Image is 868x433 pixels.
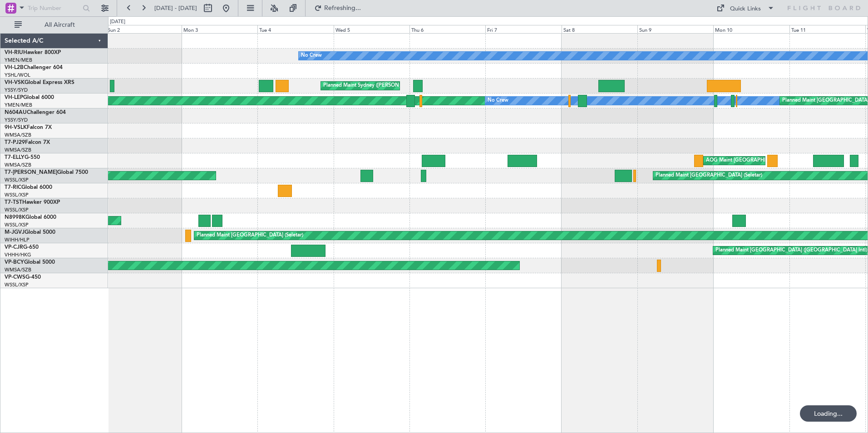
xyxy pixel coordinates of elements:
[5,140,25,145] span: T7-PJ29
[800,405,857,422] div: Loading...
[485,25,561,33] div: Fri 7
[5,125,27,130] span: 9H-VSLK
[5,117,28,123] a: YSSY/SYD
[5,50,61,55] a: VH-RIUHawker 800XP
[323,79,429,93] div: Planned Maint Sydney ([PERSON_NAME] Intl)
[5,170,88,175] a: T7-[PERSON_NAME]Global 7500
[5,266,31,273] a: WMSA/SZB
[5,170,57,175] span: T7-[PERSON_NAME]
[5,140,50,145] a: T7-PJ29Falcon 7X
[28,1,80,15] input: Trip Number
[5,275,41,280] a: VP-CWSG-450
[5,57,32,64] a: YMEN/MEB
[110,18,125,26] div: [DATE]
[5,80,74,85] a: VH-VSKGlobal Express XRS
[5,95,54,100] a: VH-LEPGlobal 6000
[24,22,96,28] span: All Aircraft
[5,50,23,55] span: VH-RIU
[713,25,789,33] div: Mon 10
[656,169,762,182] div: Planned Maint [GEOGRAPHIC_DATA] (Seletar)
[5,230,55,235] a: M-JGVJGlobal 5000
[5,275,25,280] span: VP-CWS
[5,162,31,168] a: WMSA/SZB
[789,25,865,33] div: Tue 11
[5,65,24,70] span: VH-L2B
[5,147,31,153] a: WMSA/SZB
[5,87,28,93] a: YSSY/SYD
[324,5,362,11] span: Refreshing...
[5,102,32,108] a: YMEN/MEB
[5,177,29,183] a: WSSL/XSP
[5,125,52,130] a: 9H-VSLKFalcon 7X
[409,25,485,33] div: Thu 6
[5,110,27,115] span: N604AU
[5,72,30,79] a: YSHL/WOL
[5,132,31,138] a: WMSA/SZB
[10,18,99,32] button: All Aircraft
[197,229,303,242] div: Planned Maint [GEOGRAPHIC_DATA] (Seletar)
[257,25,333,33] div: Tue 4
[5,200,60,205] a: T7-TSTHawker 900XP
[5,245,39,250] a: VP-CJRG-650
[730,5,761,14] div: Quick Links
[310,1,365,15] button: Refreshing...
[5,236,30,243] a: WIHH/HLP
[488,94,508,108] div: No Crew
[5,260,55,265] a: VP-BCYGlobal 5000
[5,207,29,213] a: WSSL/XSP
[106,25,182,33] div: Sun 2
[5,200,22,205] span: T7-TST
[5,221,29,228] a: WSSL/XSP
[5,215,56,220] a: N8998KGlobal 6000
[5,80,25,85] span: VH-VSK
[5,95,23,100] span: VH-LEP
[637,25,713,33] div: Sun 9
[5,185,52,190] a: T7-RICGlobal 6000
[5,281,29,288] a: WSSL/XSP
[182,25,257,33] div: Mon 3
[562,25,637,33] div: Sat 8
[154,4,197,12] span: [DATE] - [DATE]
[5,215,25,220] span: N8998K
[5,110,66,115] a: N604AUChallenger 604
[5,251,31,258] a: VHHH/HKG
[5,185,21,190] span: T7-RIC
[5,230,25,235] span: M-JGVJ
[715,244,867,257] div: Planned Maint [GEOGRAPHIC_DATA] ([GEOGRAPHIC_DATA] Intl)
[712,1,779,15] button: Quick Links
[5,260,24,265] span: VP-BCY
[5,155,25,160] span: T7-ELLY
[706,154,839,167] div: AOG Maint [GEOGRAPHIC_DATA]-[GEOGRAPHIC_DATA]
[301,49,322,63] div: No Crew
[5,155,40,160] a: T7-ELLYG-550
[5,65,63,70] a: VH-L2BChallenger 604
[334,25,409,33] div: Wed 5
[5,245,23,250] span: VP-CJR
[5,192,29,198] a: WSSL/XSP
